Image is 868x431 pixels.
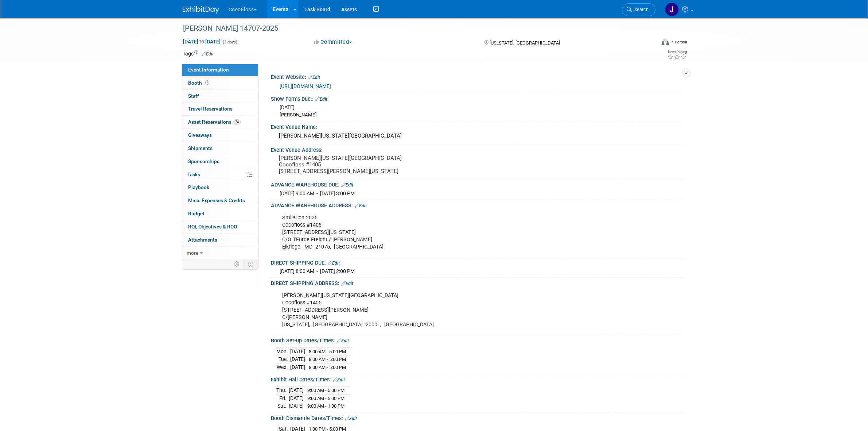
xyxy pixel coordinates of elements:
[280,104,295,110] span: [DATE]
[243,259,258,269] td: Toggle Event Tabs
[337,338,349,343] a: Edit
[289,394,304,402] td: [DATE]
[271,93,686,103] div: Show Forms Due::
[182,168,258,181] a: Tasks
[182,90,258,103] a: Staff
[280,112,680,119] div: [PERSON_NAME]
[277,211,606,254] div: SmileCon 2025 Cocofloss #1405 [STREET_ADDRESS][US_STATE] C/O TForce Freight / [PERSON_NAME] Elkri...
[188,106,233,112] span: Travel Reservations
[290,347,305,355] td: [DATE]
[188,80,211,86] span: Booth
[290,363,305,371] td: [DATE]
[271,413,686,422] div: Booth Dismantle Dates/Times:
[187,172,200,177] span: Tasks
[309,365,346,370] span: 8:00 AM - 5:00 PM
[271,72,686,81] div: Event Website:
[276,402,289,410] td: Sat.
[271,374,686,384] div: Exhibit Hall Dates/Times:
[355,203,367,208] a: Edit
[188,67,229,73] span: Event Information
[665,3,679,16] img: Justin Newborn
[276,355,290,363] td: Tue.
[182,129,258,142] a: Giveaways
[182,194,258,207] a: Misc. Expenses & Credits
[188,119,241,125] span: Asset Reservations
[277,288,606,332] div: [PERSON_NAME][US_STATE][GEOGRAPHIC_DATA] Cocofloss #1405 [STREET_ADDRESS][PERSON_NAME] C/[PERSON_...
[341,182,353,188] a: Edit
[345,416,357,421] a: Edit
[289,386,304,395] td: [DATE]
[182,64,258,76] a: Event Information
[328,261,340,266] a: Edit
[276,394,289,402] td: Fri.
[276,363,290,371] td: Wed.
[188,158,219,164] span: Sponsorships
[632,7,649,12] span: Search
[271,122,686,131] div: Event Venue Name:
[202,51,214,57] a: Edit
[271,257,686,267] div: DIRECT SHIPPING DUE:
[333,377,345,382] a: Edit
[280,83,331,89] a: [URL][DOMAIN_NAME]
[182,155,258,168] a: Sponsorships
[188,211,205,216] span: Budget
[271,179,686,189] div: ADVANCE WAREHOUSE DUE:
[180,22,645,35] div: [PERSON_NAME] 14707-2025
[188,184,209,190] span: Playbook
[182,142,258,155] a: Shipments
[315,97,327,102] a: Edit
[612,38,688,49] div: Event Format
[182,77,258,89] a: Booth
[670,39,687,45] div: In-Person
[183,6,219,14] img: ExhibitDay
[204,80,211,85] span: Booth not reserved yet
[222,40,237,45] span: (3 days)
[182,247,258,259] a: more
[276,130,680,142] div: [PERSON_NAME][US_STATE][GEOGRAPHIC_DATA]
[271,278,686,287] div: DIRECT SHIPPING ADDRESS:
[182,220,258,233] a: ROI, Objectives & ROO
[231,259,244,269] td: Personalize Event Tab Strip
[198,39,205,45] span: to
[309,349,346,354] span: 8:00 AM - 5:00 PM
[183,50,214,57] td: Tags
[308,75,320,80] a: Edit
[182,116,258,128] a: Asset Reservations24
[280,191,355,196] span: [DATE] 9:00 AM - [DATE] 3:00 PM
[182,181,258,194] a: Playbook
[307,403,345,409] span: 9:00 AM - 1:30 PM
[276,386,289,395] td: Thu.
[233,119,241,125] span: 24
[307,388,345,393] span: 9:00 AM - 5:00 PM
[188,93,199,99] span: Staff
[271,335,686,345] div: Booth Set-up Dates/Times:
[307,396,345,401] span: 9:00 AM - 5:00 PM
[188,197,245,203] span: Misc. Expenses & Credits
[662,39,669,45] img: Format-Inperson.png
[309,357,346,362] span: 8:00 AM - 5:00 PM
[188,237,217,243] span: Attachments
[280,268,355,274] span: [DATE] 8:00 AM - [DATE] 2:00 PM
[271,200,686,209] div: ADVANCE WAREHOUSE ADDRESS:
[490,40,560,46] span: [US_STATE], [GEOGRAPHIC_DATA]
[182,207,258,220] a: Budget
[279,155,436,174] pre: [PERSON_NAME][US_STATE][GEOGRAPHIC_DATA] Cocofloss #1405 [STREET_ADDRESS][PERSON_NAME][US_STATE]
[271,145,686,154] div: Event Venue Address:
[289,402,304,410] td: [DATE]
[311,38,355,46] button: Committed
[183,38,221,45] span: [DATE] [DATE]
[341,281,353,286] a: Edit
[187,250,198,256] span: more
[667,50,687,54] div: Event Rating
[188,224,237,230] span: ROI, Objectives & ROO
[290,355,305,363] td: [DATE]
[622,3,655,16] a: Search
[188,132,212,138] span: Giveaways
[182,103,258,115] a: Travel Reservations
[188,145,213,151] span: Shipments
[276,347,290,355] td: Mon.
[182,234,258,246] a: Attachments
